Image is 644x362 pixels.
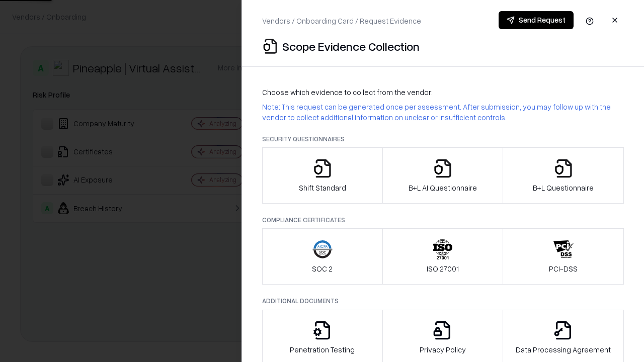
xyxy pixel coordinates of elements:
button: Send Request [499,11,574,29]
button: ISO 27001 [382,228,504,285]
p: Note: This request can be generated once per assessment. After submission, you may follow up with... [262,102,624,123]
p: Compliance Certificates [262,216,624,224]
p: SOC 2 [312,263,333,274]
p: Choose which evidence to collect from the vendor: [262,87,624,98]
button: Shift Standard [262,147,383,204]
p: ISO 27001 [427,263,459,274]
button: B+L AI Questionnaire [382,147,504,204]
p: Privacy Policy [420,344,466,355]
button: SOC 2 [262,228,383,285]
p: B+L Questionnaire [533,183,594,193]
p: Scope Evidence Collection [282,38,420,54]
button: PCI-DSS [503,228,624,285]
p: Vendors / Onboarding Card / Request Evidence [262,16,421,26]
p: B+L AI Questionnaire [409,183,477,193]
p: Penetration Testing [290,344,355,355]
button: B+L Questionnaire [503,147,624,204]
p: Shift Standard [299,183,346,193]
p: Security Questionnaires [262,135,624,143]
p: Additional Documents [262,297,624,305]
p: PCI-DSS [549,263,578,274]
p: Data Processing Agreement [516,344,611,355]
